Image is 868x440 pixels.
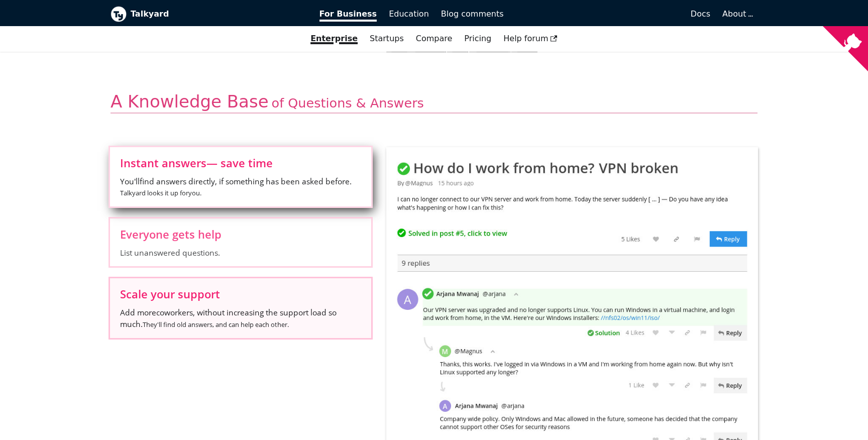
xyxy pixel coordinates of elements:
span: Add more coworkers , without increasing the support load so much. [120,307,361,330]
a: Talkyard logoTalkyard [111,6,305,22]
a: Education [383,6,435,23]
b: Talkyard [131,8,305,21]
a: For Business [313,6,383,23]
a: StackOverflow [386,42,445,54]
span: Docs [691,9,710,19]
a: Slack [447,42,467,54]
small: Talkyard looks it up for you . [120,188,201,197]
a: Compare [416,34,453,43]
span: Everyone gets help [120,229,361,240]
a: About [722,9,751,19]
span: R [511,40,518,54]
a: Reddit [511,42,537,54]
span: List unanswered questions. [120,247,361,258]
span: Instant answers — save time [120,157,361,168]
span: of Questions & Answers [272,95,424,111]
span: O [407,40,415,54]
h2: A Knowledge Base [111,91,757,114]
small: They'll find old answers, and can help each other. [143,320,289,329]
a: Help forum [497,30,564,47]
span: For Business [319,9,377,22]
span: Scale your support [120,288,361,299]
span: Help forum [503,34,558,43]
span: S [447,40,453,54]
span: S [386,40,392,54]
a: Startups [364,30,410,47]
span: Blog comments [441,9,504,19]
img: Talkyard logo [111,6,127,22]
a: Blog comments [435,6,510,23]
a: Docs [510,6,717,23]
a: Discourse [469,42,509,54]
span: You'll find answers directly, if something has been asked before. [120,176,361,199]
span: Education [389,9,429,19]
a: Enterprise [304,30,364,47]
a: Pricing [458,30,497,47]
span: D [469,40,477,54]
